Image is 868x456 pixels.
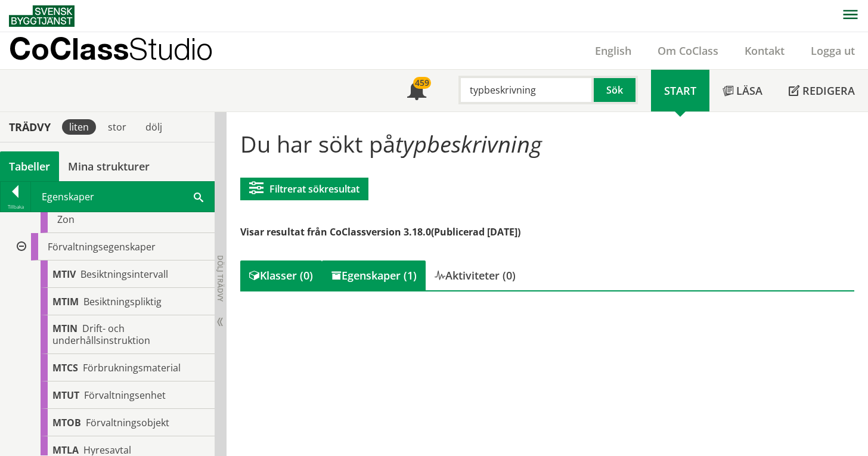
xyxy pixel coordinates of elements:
[1,202,30,212] div: Tillbaka
[644,44,731,58] a: Om CoClass
[52,416,81,429] span: MTOB
[48,240,156,253] span: Förvaltningsegenskaper
[709,70,776,111] a: Läsa
[395,128,542,159] span: typbeskrivning
[736,83,762,98] span: Läsa
[52,322,77,335] span: MTIN
[664,83,696,98] span: Start
[776,70,868,111] a: Redigera
[431,225,520,238] span: (Publicerad [DATE])
[802,83,855,98] span: Redigera
[62,119,96,135] div: liten
[84,389,166,402] span: Förvaltningsenhet
[80,268,168,281] span: Besiktningsintervall
[215,255,225,302] span: Dölj trädvy
[52,268,76,281] span: MTIV
[9,32,238,69] a: CoClassStudio
[129,31,213,66] span: Studio
[9,5,75,27] img: Svensk Byggtjänst
[59,151,159,181] a: Mina strukturer
[651,70,709,111] a: Start
[413,77,431,89] div: 459
[101,119,134,135] div: stor
[52,389,79,402] span: MTUT
[594,76,638,104] button: Sök
[394,70,439,111] a: 459
[731,44,798,58] a: Kontakt
[9,42,213,55] p: CoClass
[240,178,368,200] button: Filtrerat sökresultat
[52,322,150,347] span: Drift- och underhållsinstruktion
[458,76,594,104] input: Sök
[52,361,78,374] span: MTCS
[426,260,525,290] div: Aktiviteter (0)
[83,361,181,374] span: Förbrukningsmaterial
[138,119,169,135] div: dölj
[86,416,169,429] span: Förvaltningsobjekt
[240,131,854,157] h1: Du har sökt på
[57,213,75,226] span: Zon
[407,82,426,101] span: Notifikationer
[798,44,868,58] a: Logga ut
[194,190,203,203] span: Sök i tabellen
[582,44,644,58] a: English
[2,120,57,134] div: Trädvy
[83,295,162,308] span: Besiktningspliktig
[240,225,431,238] span: Visar resultat från CoClassversion 3.18.0
[240,260,322,290] div: Klasser (0)
[31,182,214,212] div: Egenskaper
[52,295,79,308] span: MTIM
[322,260,426,290] div: Egenskaper (1)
